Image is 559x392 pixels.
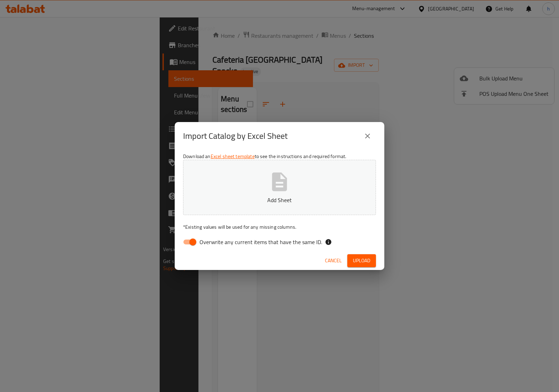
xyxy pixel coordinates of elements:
p: Existing values will be used for any missing columns. [183,223,376,230]
svg: If the overwrite option isn't selected, then the items that match an existing ID will be ignored ... [325,238,332,245]
span: Upload [353,256,370,265]
button: Cancel [322,254,344,267]
span: Cancel [325,256,342,265]
span: Overwrite any current items that have the same ID. [199,238,322,246]
h2: Import Catalog by Excel Sheet [183,130,288,142]
button: Upload [347,254,376,267]
button: close [359,128,376,144]
button: Add Sheet [183,160,376,215]
p: Add Sheet [194,196,365,204]
a: Excel sheet template [211,152,255,161]
div: Download an to see the instructions and required format. [175,150,384,251]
